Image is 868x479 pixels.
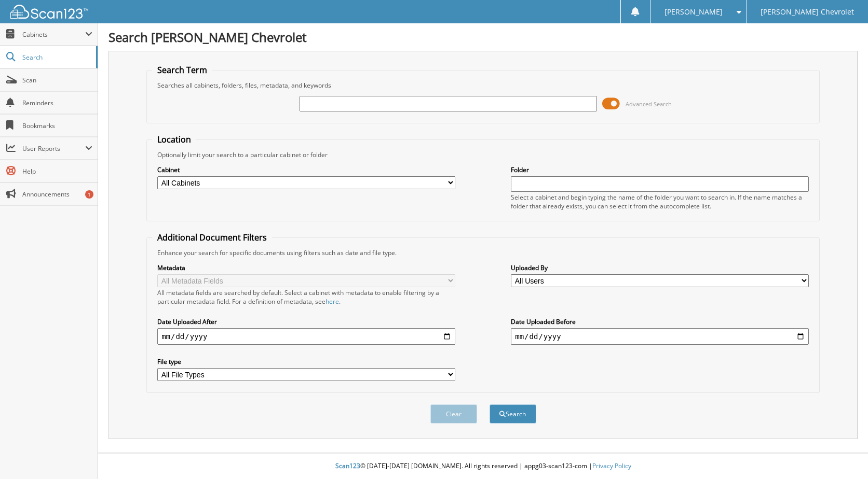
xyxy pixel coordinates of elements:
label: Date Uploaded Before [511,317,809,326]
a: here [325,297,339,306]
span: [PERSON_NAME] [664,9,723,15]
h1: Search [PERSON_NAME] Chevrolet [108,29,858,46]
img: scan123-logo-white.svg [10,5,88,19]
label: File type [157,357,455,366]
legend: Location [152,134,196,145]
span: Reminders [22,98,92,107]
a: Privacy Policy [592,461,631,470]
label: Metadata [157,263,455,272]
label: Cabinet [157,165,455,174]
span: User Reports [22,144,85,153]
label: Date Uploaded After [157,317,455,326]
span: Scan [22,76,92,84]
div: Select a cabinet and begin typing the name of the folder you want to search in. If the name match... [511,193,809,210]
span: Cabinets [22,30,85,39]
span: Scan123 [335,461,360,470]
span: Search [22,53,91,62]
label: Uploaded By [511,263,809,272]
span: [PERSON_NAME] Chevrolet [761,9,854,15]
div: 1 [85,190,93,199]
span: Bookmarks [22,121,92,130]
div: Enhance your search for specific documents using filters such as date and file type. [152,248,814,257]
div: © [DATE]-[DATE] [DOMAIN_NAME]. All rights reserved | appg03-scan123-com | [98,454,868,479]
span: Announcements [22,190,92,199]
div: All metadata fields are searched by default. Select a cabinet with metadata to enable filtering b... [157,288,455,306]
button: Search [490,404,536,424]
div: Optionally limit your search to a particular cabinet or folder [152,150,814,159]
iframe: Chat Widget [816,429,868,479]
div: Searches all cabinets, folders, files, metadata, and keywords [152,81,814,90]
span: Advanced Search [626,100,672,108]
input: end [511,328,809,345]
button: Clear [430,404,477,424]
legend: Additional Document Filters [152,232,272,243]
label: Folder [511,165,809,174]
input: start [157,328,455,345]
legend: Search Term [152,64,212,76]
span: Help [22,167,92,176]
